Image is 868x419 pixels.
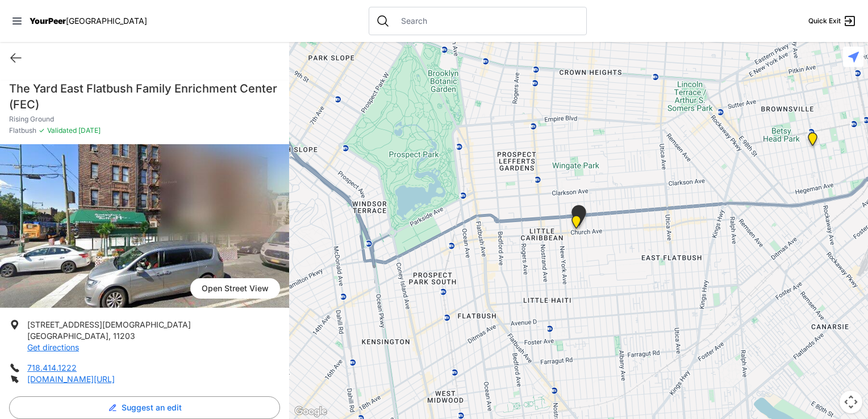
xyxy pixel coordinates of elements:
span: , [108,331,111,341]
span: Flatbush [9,126,36,135]
p: Rising Ground [9,115,280,124]
span: 11203 [113,331,135,341]
input: Search [394,15,579,27]
span: Validated [47,126,77,135]
a: [DOMAIN_NAME][URL] [27,374,115,384]
div: Rising Ground [569,205,589,231]
h1: The Yard East Flatbush Family Enrichment Center (FEC) [9,81,280,112]
span: [DATE] [77,126,101,135]
span: [STREET_ADDRESS][DEMOGRAPHIC_DATA] [27,320,191,329]
span: Open Street View [190,278,280,299]
span: YourPeer [30,16,66,26]
span: [GEOGRAPHIC_DATA] [27,331,108,341]
button: Map camera controls [840,391,862,413]
a: Get directions [27,342,79,352]
img: Google [292,404,329,419]
span: [GEOGRAPHIC_DATA] [66,16,147,26]
span: Suggest an edit [122,402,182,413]
span: Quick Exit [808,16,841,26]
a: Quick Exit [808,14,857,28]
a: YourPeer[GEOGRAPHIC_DATA] [30,18,147,24]
button: Suggest an edit [9,396,280,419]
span: ✓ [39,126,45,135]
a: 718.414.1222 [27,363,77,372]
a: Open this area in Google Maps (opens a new window) [292,404,329,419]
div: Brooklyn DYCD Youth Drop-in Center [806,132,820,150]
